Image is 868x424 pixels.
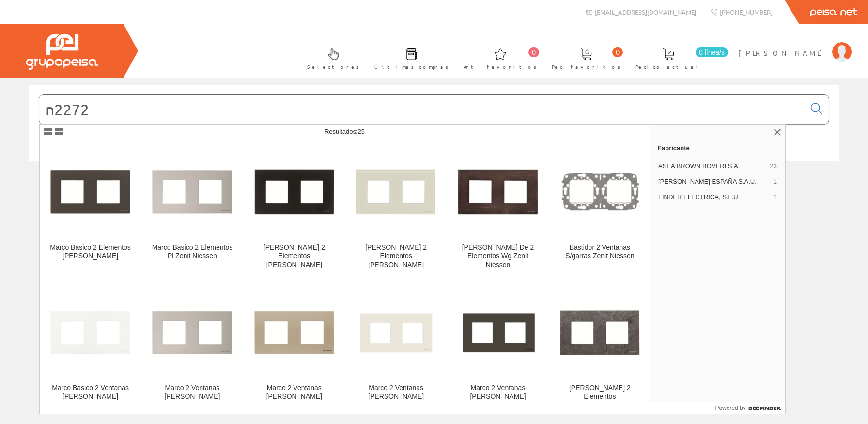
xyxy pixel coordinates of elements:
span: 23 [770,162,777,171]
img: Marco Basico 2 Elementos Zenit Niessen [47,149,133,235]
a: Marco Basico 2 Elementos Pl Zenit Niessen Marco Basico 2 Elementos Pl Zenit Niessen [141,141,243,281]
span: [EMAIL_ADDRESS][DOMAIN_NAME] [595,8,696,16]
div: Marco Basico 2 Elementos Pl Zenit Niessen [149,243,235,261]
img: Marco 2 Ventanas Zenit Niessen [455,290,541,376]
div: [PERSON_NAME] De 2 Elementos Wg Zenit Niessen [455,243,541,269]
div: Bastidor 2 Ventanas S/garras Zenit Niessen [557,243,643,261]
span: Últimas compras [374,62,449,72]
img: Grupo Peisa [26,34,98,70]
a: Marco 2 Elementos Zenit Niessen [PERSON_NAME] 2 Elementos [PERSON_NAME] [345,141,447,281]
a: Marco 2 Elementos Zenit Niessen [PERSON_NAME] 2 Elementos [PERSON_NAME] [244,141,345,281]
div: © Grupo Peisa [29,173,839,181]
div: Marco 2 Ventanas [PERSON_NAME] [455,384,541,401]
span: ASEA BROWN BOVERI S.A. [658,162,766,171]
a: Marco 2 Ventanas Zenit Niessen Marco 2 Ventanas [PERSON_NAME] [345,281,447,421]
a: Marco Basico 2 Elementos Zenit Niessen Marco Basico 2 Elementos [PERSON_NAME] [40,141,141,281]
span: Powered by [715,404,745,412]
span: Ped. favoritos [552,62,620,72]
img: Bastidor 2 Ventanas S/garras Zenit Niessen [557,149,643,235]
span: 0 línea/s [696,47,728,57]
a: Marco De 2 Elementos Wg Zenit Niessen [PERSON_NAME] De 2 Elementos Wg Zenit Niessen [447,141,548,281]
div: Marco 2 Ventanas [PERSON_NAME] [353,384,439,401]
span: FINDER ELECTRICA, S.L.U. [658,193,770,202]
span: Pedido actual [635,62,701,72]
img: Marco 2 Ventanas Zenit Niessen [251,290,337,376]
span: 0 [528,47,539,57]
img: Marco Basico 2 Ventanas Zenit Niessen [47,290,133,376]
a: Marco 2 Ventanas Zenit Niessen Marco 2 Ventanas [PERSON_NAME] [244,281,345,421]
a: Fabricante [650,140,785,156]
a: Selectores [297,40,364,76]
div: Marco Basico 2 Elementos [PERSON_NAME] [47,243,133,261]
img: Marco Basico 2 Elementos Pl Zenit Niessen [149,149,235,235]
img: Marco 2 Elementos Zenit Niessen [251,149,337,235]
div: [PERSON_NAME] 2 Elementos [PERSON_NAME] [557,384,643,410]
span: [PERSON_NAME] ESPAÑA S.A.U. [658,177,770,186]
span: 0 [612,47,623,57]
img: Marco 2 Ventanas Zenit Niessen [353,290,439,376]
a: Últimas compras [365,40,453,76]
a: Bastidor 2 Ventanas S/garras Zenit Niessen Bastidor 2 Ventanas S/garras Zenit Niessen [549,141,651,281]
a: Marco 2 Ventanas Zenit Niessen Marco 2 Ventanas [PERSON_NAME] [141,281,243,421]
span: Selectores [307,62,359,72]
span: [PERSON_NAME] [739,48,827,58]
div: [PERSON_NAME] 2 Elementos [PERSON_NAME] [251,243,337,269]
div: [PERSON_NAME] 2 Elementos [PERSON_NAME] [353,243,439,269]
div: Marco 2 Ventanas [PERSON_NAME] [149,384,235,401]
img: Marco De 2 Elementos Zenit Niessen [557,290,643,376]
a: Marco Basico 2 Ventanas Zenit Niessen Marco Basico 2 Ventanas [PERSON_NAME] [40,281,141,421]
div: Marco 2 Ventanas [PERSON_NAME] [251,384,337,401]
a: Powered by [715,402,785,414]
img: Marco 2 Ventanas Zenit Niessen [149,290,235,376]
img: Marco De 2 Elementos Wg Zenit Niessen [455,149,541,235]
span: 1 [774,177,777,186]
a: Marco De 2 Elementos Zenit Niessen [PERSON_NAME] 2 Elementos [PERSON_NAME] [549,281,651,421]
span: [PHONE_NUMBER] [720,8,773,16]
a: Marco 2 Ventanas Zenit Niessen Marco 2 Ventanas [PERSON_NAME] [447,281,548,421]
img: Marco 2 Elementos Zenit Niessen [353,149,439,235]
span: Art. favoritos [464,62,537,72]
div: Marco Basico 2 Ventanas [PERSON_NAME] [47,384,133,401]
a: [PERSON_NAME] [739,40,852,49]
span: 25 [358,128,365,135]
span: 1 [774,193,777,202]
span: Resultados: [325,128,365,135]
input: Buscar... [39,95,805,124]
